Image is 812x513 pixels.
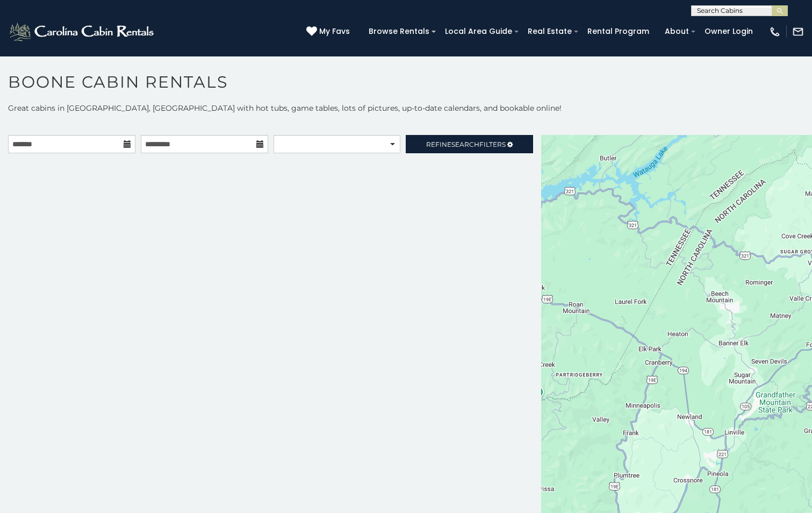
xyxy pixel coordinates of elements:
img: phone-regular-white.png [769,26,781,38]
span: Search [451,140,479,148]
img: mail-regular-white.png [792,26,804,38]
a: Rental Program [582,23,655,40]
span: Refine Filters [426,140,506,148]
a: Owner Login [699,23,758,40]
img: White-1-2.png [8,21,157,42]
span: My Favs [319,26,350,37]
a: RefineSearchFilters [406,135,533,153]
a: About [659,23,694,40]
a: Local Area Guide [440,23,518,40]
a: Browse Rentals [363,23,435,40]
a: My Favs [306,26,353,38]
a: Real Estate [522,23,577,40]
